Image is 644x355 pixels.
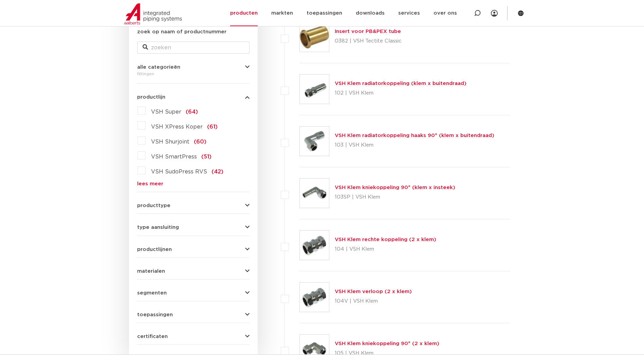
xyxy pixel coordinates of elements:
[300,22,329,52] img: Thumbnail for Insert voor PB&PEX tube
[137,290,250,295] button: segmenten
[194,139,206,145] span: (60)
[300,283,329,312] img: Thumbnail for VSH Klem verloop (2 x klem)
[335,81,466,86] a: VSH Klem radiatorkoppeling (klem x buitendraad)
[186,109,198,115] span: (64)
[207,124,218,130] span: (61)
[137,28,226,36] label: zoek op naam of productnummer
[335,341,439,346] a: VSH Klem kniekoppeling 90° (2 x klem)
[335,29,401,34] a: Insert voor PB&PEX tube
[137,290,167,295] span: segmenten
[137,41,250,54] input: zoeken
[137,70,250,78] div: fittingen
[300,231,329,260] img: Thumbnail for VSH Klem rechte koppeling (2 x klem)
[137,269,165,274] span: materialen
[137,95,165,100] span: productlijn
[137,203,170,208] span: producttype
[335,140,494,151] p: 103 | VSH Klem
[335,133,494,138] a: VSH Klem radiatorkoppeling haaks 90° (klem x buitendraad)
[201,154,211,159] span: (51)
[335,289,412,294] a: VSH Klem verloop (2 x klem)
[335,185,455,190] a: VSH Klem kniekoppeling 90° (klem x insteek)
[137,95,250,100] button: productlijn
[137,334,168,339] span: certificaten
[335,296,412,307] p: 104V | VSH Klem
[137,65,180,70] span: alle categorieën
[137,247,250,252] button: productlijnen
[137,312,173,317] span: toepassingen
[137,247,172,252] span: productlijnen
[137,225,250,230] button: type aansluiting
[137,225,179,230] span: type aansluiting
[335,244,436,255] p: 104 | VSH Klem
[151,124,203,130] span: VSH XPress Koper
[300,126,329,156] img: Thumbnail for VSH Klem radiatorkoppeling haaks 90° (klem x buitendraad)
[335,36,402,47] p: 0382 | VSH Tectite Classic
[151,139,189,145] span: VSH Shurjoint
[335,237,436,242] a: VSH Klem rechte koppeling (2 x klem)
[137,65,250,70] button: alle categorieën
[151,154,197,159] span: VSH SmartPress
[137,181,250,186] a: lees meer
[137,269,250,274] button: materialen
[335,192,455,203] p: 103SP | VSH Klem
[137,312,250,317] button: toepassingen
[137,203,250,208] button: producttype
[211,169,223,174] span: (42)
[137,334,250,339] button: certificaten
[300,74,329,104] img: Thumbnail for VSH Klem radiatorkoppeling (klem x buitendraad)
[151,169,207,174] span: VSH SudoPress RVS
[300,179,329,208] img: Thumbnail for VSH Klem kniekoppeling 90° (klem x insteek)
[151,109,181,115] span: VSH Super
[335,88,466,99] p: 102 | VSH Klem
